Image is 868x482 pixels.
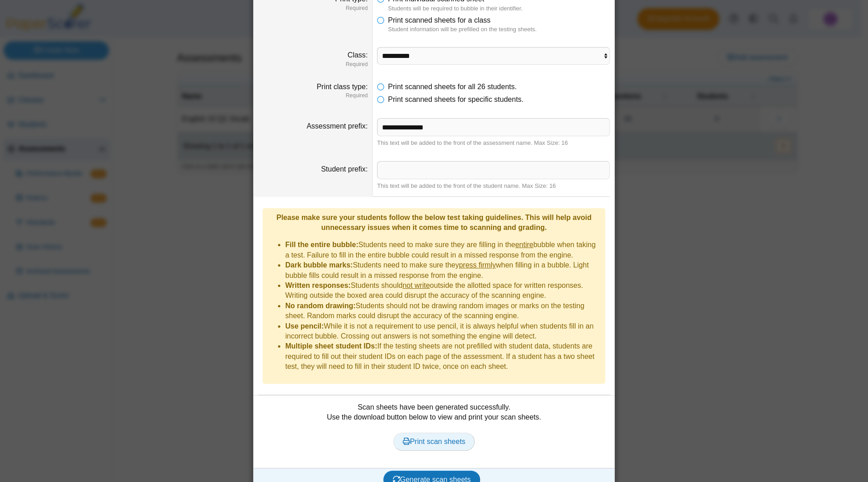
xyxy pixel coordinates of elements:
[285,260,601,281] li: Students need to make sure they when filling in a bubble. Light bubble fills could result in a mi...
[402,282,429,289] u: not write
[285,261,353,269] b: Dark bubble marks:
[459,261,496,269] u: press firmly
[377,182,610,190] div: This text will be added to the front of the student name. Max Size: 16
[285,321,601,342] li: While it is not a requirement to use pencil, it is always helpful when students fill in an incorr...
[285,342,377,350] b: Multiple sheet student IDs:
[515,241,533,248] u: entire
[258,92,368,100] dfn: Required
[285,302,356,310] b: No random drawing:
[285,241,359,248] b: Fill the entire bubble:
[377,139,610,147] div: This text will be added to the front of the assessment name. Max Size: 16
[285,301,601,321] li: Students should not be drawing random images or marks on the testing sheet. Random marks could di...
[403,438,466,445] span: Print scan sheets
[348,51,368,59] label: Class
[258,5,368,12] dfn: Required
[258,402,610,461] div: Scan sheets have been generated successfully. Use the download button below to view and print you...
[285,240,601,260] li: Students need to make sure they are filling in the bubble when taking a test. Failure to fill in ...
[258,61,368,68] dfn: Required
[276,214,591,231] b: Please make sure your students follow the below test taking guidelines. This will help avoid unne...
[285,322,324,330] b: Use pencil:
[388,25,610,33] dfn: Student information will be prefilled on the testing sheets.
[388,95,524,103] span: Print scanned sheets for specific students.
[388,83,517,91] span: Print scanned sheets for all 26 students.
[388,16,491,24] span: Print scanned sheets for a class
[316,83,368,91] label: Print class type
[307,122,368,130] label: Assessment prefix
[285,281,601,301] li: Students should outside the allotted space for written responses. Writing outside the boxed area ...
[285,341,601,372] li: If the testing sheets are not prefilled with student data, students are required to fill out thei...
[321,165,368,173] label: Student prefix
[388,5,610,13] dfn: Students will be required to bubble in their identifier.
[285,282,351,289] b: Written responses:
[393,433,475,451] a: Print scan sheets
